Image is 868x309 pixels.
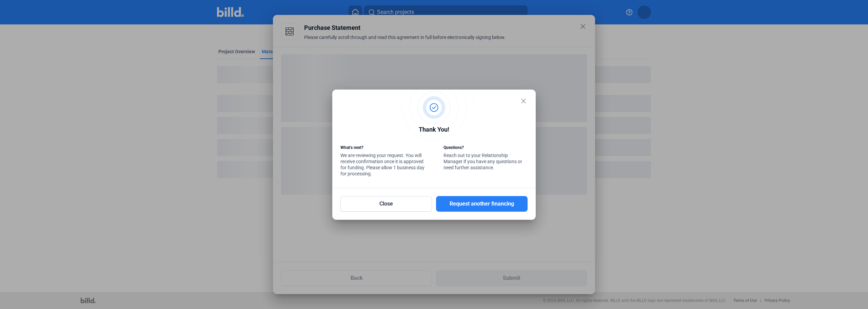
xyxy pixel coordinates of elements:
[340,144,425,152] div: What’s next?
[443,144,528,152] div: Questions?
[436,196,528,212] button: Request another financing
[340,196,432,212] button: Close
[340,125,528,136] div: Thank You!
[340,144,425,178] div: We are reviewing your request. You will receive confirmation once it is approved for funding. Ple...
[443,144,528,172] div: Reach out to your Relationship Manager if you have any questions or need further assistance.
[519,97,528,105] mat-icon: close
